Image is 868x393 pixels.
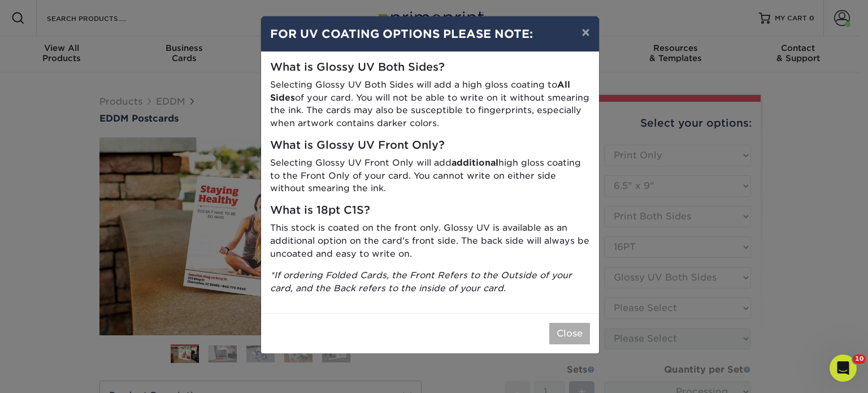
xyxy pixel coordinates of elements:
span: 10 [853,355,866,364]
h4: FOR UV COATING OPTIONS PLEASE NOTE: [270,25,590,42]
h5: What is 18pt C1S? [270,204,590,217]
p: Selecting Glossy UV Front Only will add high gloss coating to the Front Only of your card. You ca... [270,157,590,195]
i: *If ordering Folded Cards, the Front Refers to the Outside of your card, and the Back refers to t... [270,270,572,293]
iframe: Intercom live chat [830,355,857,382]
h5: What is Glossy UV Front Only? [270,139,590,152]
strong: additional [452,157,498,168]
p: Selecting Glossy UV Both Sides will add a high gloss coating to of your card. You will not be abl... [270,79,590,130]
button: Close [549,323,590,344]
h5: What is Glossy UV Both Sides? [270,61,590,74]
p: This stock is coated on the front only. Glossy UV is available as an additional option on the car... [270,222,590,260]
button: × [572,16,598,48]
strong: All Sides [270,79,570,103]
